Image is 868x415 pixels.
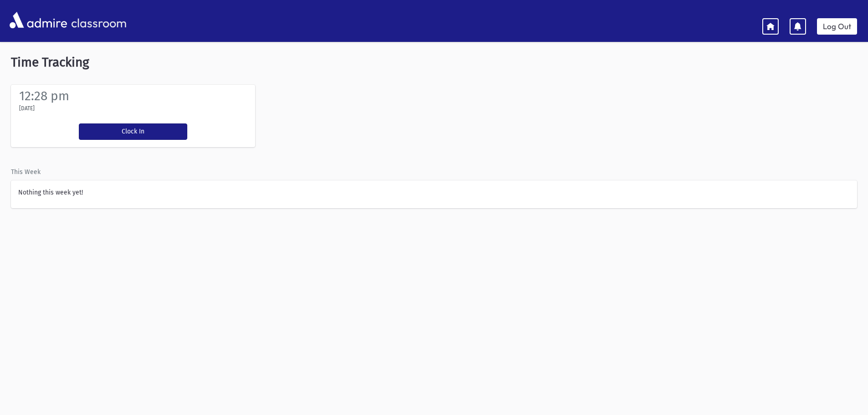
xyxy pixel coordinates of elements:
[817,18,857,35] a: Log Out
[18,188,83,197] label: Nothing this week yet!
[69,8,127,32] span: classroom
[79,123,187,140] button: Clock In
[19,88,69,103] label: 12:28 pm
[11,167,41,177] label: This Week
[19,104,35,113] label: [DATE]
[7,10,69,31] img: AdmirePro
